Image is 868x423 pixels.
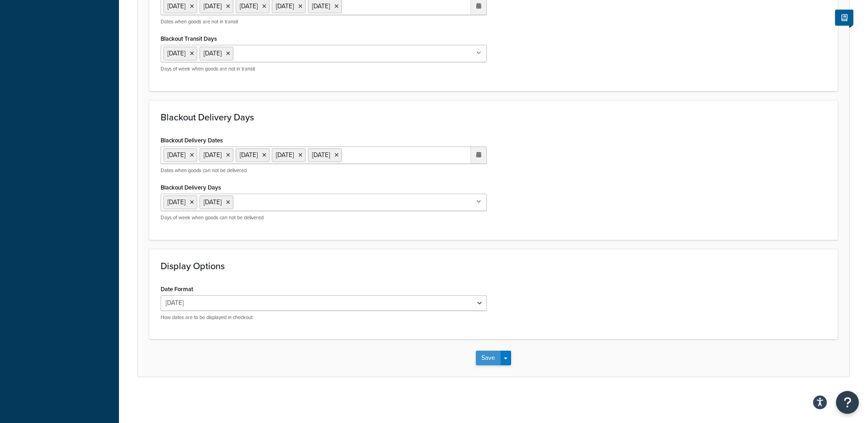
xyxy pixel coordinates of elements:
[161,286,193,293] label: Date Format
[163,148,197,162] li: [DATE]
[161,112,826,122] h3: Blackout Delivery Days
[236,148,270,162] li: [DATE]
[161,167,487,174] p: Dates when goods can not be delivered
[204,197,221,207] span: [DATE]
[476,351,501,365] button: Save
[204,49,221,58] span: [DATE]
[161,184,221,191] label: Blackout Delivery Days
[272,148,306,162] li: [DATE]
[161,261,826,271] h3: Display Options
[161,65,487,72] p: Days of week when goods are not in transit
[167,197,185,207] span: [DATE]
[308,148,342,162] li: [DATE]
[161,35,217,42] label: Blackout Transit Days
[161,314,487,321] p: How dates are to be displayed in checkout
[836,391,859,414] button: Open Resource Center
[161,18,487,25] p: Dates when goods are not in transit
[835,10,853,26] button: Show Help Docs
[199,148,233,162] li: [DATE]
[161,214,487,221] p: Days of week when goods can not be delivered
[161,137,223,144] label: Blackout Delivery Dates
[167,49,185,58] span: [DATE]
